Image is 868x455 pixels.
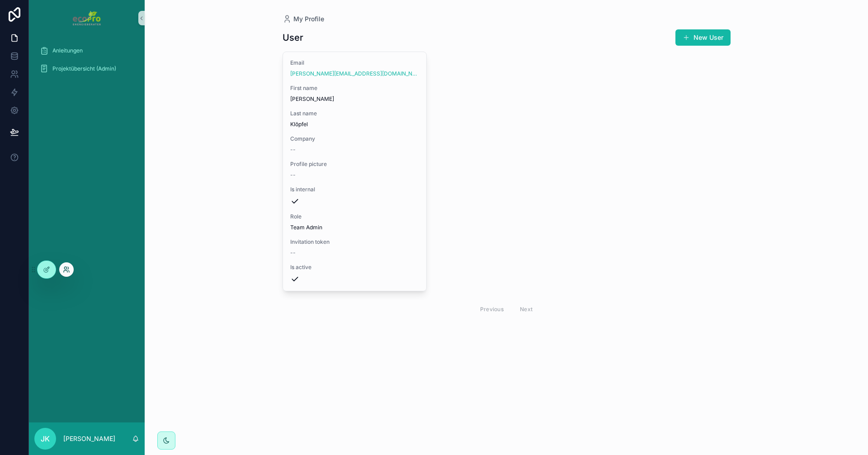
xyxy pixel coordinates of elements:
[52,47,83,54] font: Anleitungen
[290,121,420,128] span: Klöpfel
[63,435,115,442] font: [PERSON_NAME]
[675,29,731,46] button: New User
[290,224,322,231] span: Team Admin
[41,434,50,443] font: JK
[283,52,427,291] a: Email[PERSON_NAME][EMAIL_ADDRESS][DOMAIN_NAME]First name[PERSON_NAME]Last nameKlöpfelCompany--Pro...
[283,14,324,24] a: My Profile
[290,186,420,193] span: Is internal
[73,11,100,25] img: App-Logo
[293,14,324,24] span: My Profile
[290,95,420,103] span: [PERSON_NAME]
[34,43,139,59] a: Anleitungen
[290,59,420,66] span: Email
[290,171,296,179] span: --
[290,135,420,142] span: Company
[290,110,420,117] span: Last name
[290,238,420,246] span: Invitation token
[283,31,303,44] h1: User
[34,61,139,77] a: Projektübersicht (Admin)
[290,146,296,153] span: --
[29,36,145,89] div: scrollbarer Inhalt
[290,249,296,256] span: --
[52,65,116,72] font: Projektübersicht (Admin)
[290,213,420,220] span: Role
[290,70,420,77] a: [PERSON_NAME][EMAIL_ADDRESS][DOMAIN_NAME]
[290,85,420,92] span: First name
[290,161,420,168] span: Profile picture
[290,264,420,271] span: Is active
